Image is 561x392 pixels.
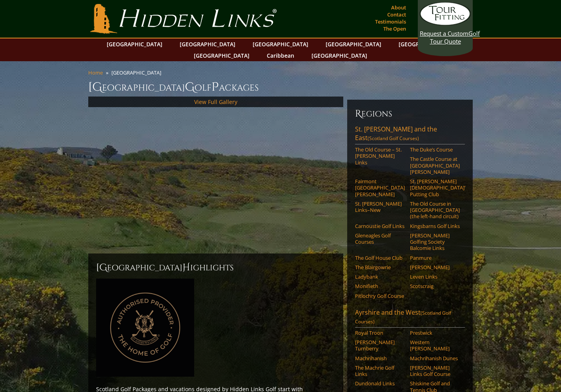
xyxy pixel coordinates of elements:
[355,273,405,280] a: Ladybank
[410,264,460,270] a: [PERSON_NAME]
[410,339,460,352] a: Western [PERSON_NAME]
[322,38,385,50] a: [GEOGRAPHIC_DATA]
[410,273,460,280] a: Leven Links
[96,261,335,274] h2: [GEOGRAPHIC_DATA] ighlights
[88,79,473,95] h1: [GEOGRAPHIC_DATA] olf ackages
[355,255,405,261] a: The Golf House Club
[410,223,460,229] a: Kingsbarns Golf Links
[88,69,103,76] a: Home
[373,16,408,27] a: Testimonials
[410,201,460,220] a: The Old Course in [GEOGRAPHIC_DATA] (the left-hand circuit)
[410,355,460,361] a: Machrihanish Dunes
[410,330,460,336] a: Prestwick
[410,232,460,252] a: [PERSON_NAME] Golfing Society Balcomie Links
[389,2,408,13] a: About
[395,38,458,50] a: [GEOGRAPHIC_DATA]
[249,38,312,50] a: [GEOGRAPHIC_DATA]
[355,283,405,289] a: Monifieth
[263,50,298,61] a: Caribbean
[410,283,460,289] a: Scotscraig
[355,146,405,166] a: The Old Course – St. [PERSON_NAME] Links
[355,310,451,325] span: (Scotland Golf Courses)
[355,223,405,229] a: Carnoustie Golf Links
[355,264,405,270] a: The Blairgowrie
[355,293,405,299] a: Pitlochry Golf Course
[308,50,371,61] a: [GEOGRAPHIC_DATA]
[410,365,460,377] a: [PERSON_NAME] Links Golf Course
[355,125,465,144] a: St. [PERSON_NAME] and the East(Scotland Golf Courses)
[410,178,460,197] a: St. [PERSON_NAME] [DEMOGRAPHIC_DATA]’ Putting Club
[355,365,405,377] a: The Machrie Golf Links
[355,108,465,120] h6: Regions
[420,2,471,45] a: Request a CustomGolf Tour Quote
[355,380,405,387] a: Dundonald Links
[190,50,253,61] a: [GEOGRAPHIC_DATA]
[410,156,460,175] a: The Castle Course at [GEOGRAPHIC_DATA][PERSON_NAME]
[182,261,190,274] span: H
[103,38,166,50] a: [GEOGRAPHIC_DATA]
[385,9,408,20] a: Contact
[410,146,460,153] a: The Duke’s Course
[355,355,405,361] a: Machrihanish
[111,69,164,76] li: [GEOGRAPHIC_DATA]
[420,29,468,37] span: Request a Custom
[355,232,405,245] a: Gleneagles Golf Courses
[355,339,405,352] a: [PERSON_NAME] Turnberry
[355,201,405,213] a: St. [PERSON_NAME] Links–New
[194,98,237,106] a: View Full Gallery
[355,330,405,336] a: Royal Troon
[368,135,419,142] span: (Scotland Golf Courses)
[185,79,195,95] span: G
[410,255,460,261] a: Panmure
[355,308,465,328] a: Ayrshire and the West(Scotland Golf Courses)
[381,23,408,34] a: The Open
[176,38,239,50] a: [GEOGRAPHIC_DATA]
[211,79,219,95] span: P
[355,178,405,197] a: Fairmont [GEOGRAPHIC_DATA][PERSON_NAME]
